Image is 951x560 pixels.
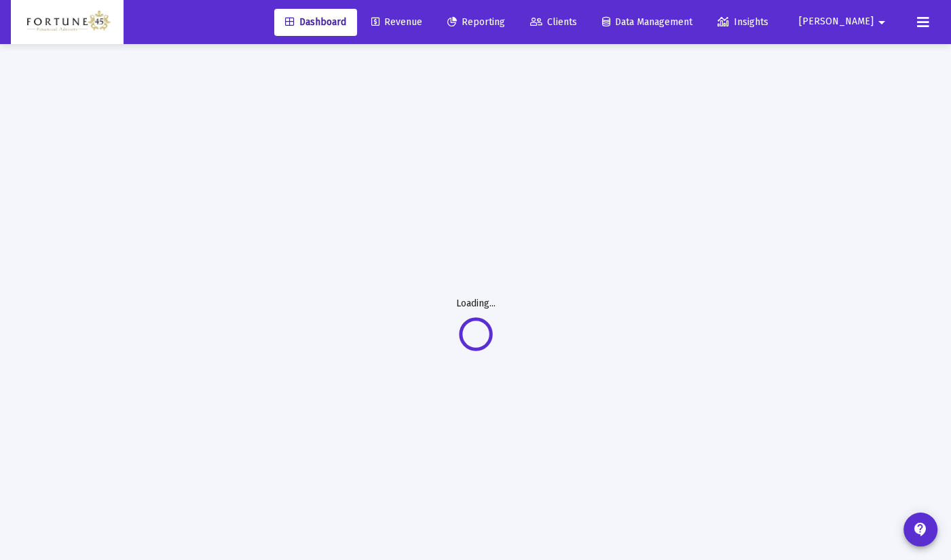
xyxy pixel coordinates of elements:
[21,9,113,36] img: Dashboard
[799,16,874,28] span: [PERSON_NAME]
[707,9,779,36] a: Insights
[285,16,346,28] span: Dashboard
[274,9,357,36] a: Dashboard
[371,16,422,28] span: Revenue
[874,9,890,36] mat-icon: arrow_drop_down
[783,8,906,35] button: [PERSON_NAME]
[519,9,588,36] a: Clients
[602,16,692,28] span: Data Management
[360,9,433,36] a: Revenue
[591,9,703,36] a: Data Management
[530,16,577,28] span: Clients
[436,9,516,36] a: Reporting
[717,16,768,28] span: Insights
[447,16,505,28] span: Reporting
[912,521,929,538] mat-icon: contact_support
